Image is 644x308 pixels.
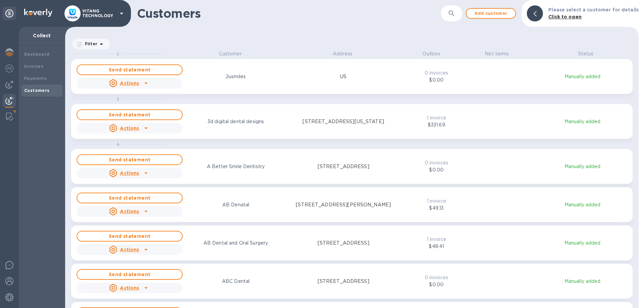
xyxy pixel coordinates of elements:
p: 1 invoice [415,236,458,243]
b: Click to open [548,14,582,19]
span: Send statement [83,66,177,74]
p: AB Denatal [222,201,249,208]
p: AB Dental and Oral Surgery [203,240,268,247]
p: $48.41 [415,243,458,250]
p: Address [296,50,389,57]
p: Manually added [536,240,629,247]
span: Send statement [83,156,177,164]
div: grid [71,50,639,308]
p: A Better Smile Dentistry [207,163,265,170]
p: Filter [82,41,97,47]
p: [STREET_ADDRESS] [318,278,369,285]
p: Status [539,50,633,57]
u: Actions [120,247,139,252]
p: Manually added [536,118,629,125]
p: 1 invoice [415,114,458,121]
span: 3 [117,97,119,102]
p: VITANG TECHNOLOGY [82,9,116,18]
p: Manually added [536,73,629,80]
button: Send statement [77,109,183,120]
p: $0.00 [415,166,458,173]
u: Actions [120,125,139,131]
p: $331.69 [415,121,458,129]
span: Send statement [83,194,177,202]
div: Unpin categories [3,7,16,20]
button: Send statement [77,193,183,203]
span: 2 [117,51,119,56]
button: Send statementActionsAB Denatal[STREET_ADDRESS][PERSON_NAME]1 invoice$49.13Manually added [71,187,633,222]
button: Send statement [77,231,183,242]
img: Foreign exchange [5,64,13,72]
img: Logo [24,9,52,17]
p: Outbox [408,50,455,57]
u: Actions [120,81,139,86]
p: 0 invoices [415,274,458,281]
u: Actions [120,285,139,291]
p: 3d digital dental designs [208,118,264,125]
p: $0.00 [415,281,458,288]
p: [STREET_ADDRESS][PERSON_NAME] [296,201,391,208]
p: [STREET_ADDRESS] [318,163,369,170]
p: 1 invoice [415,198,458,205]
button: Send statement [77,269,183,280]
b: Payments [24,76,47,81]
h1: Customers [137,6,441,20]
span: Add customer [472,9,510,17]
span: Send statement [83,270,177,278]
p: [STREET_ADDRESS][US_STATE] [303,118,384,125]
p: Net terms [473,50,520,57]
span: A [117,142,120,147]
p: Customer [183,50,277,57]
b: Dashboard [24,52,50,57]
button: Send statementActions3d digital dental designs[STREET_ADDRESS][US_STATE]1 invoice$331.69Manually ... [71,104,633,139]
button: Send statement [77,154,183,165]
p: Collect [24,32,60,39]
p: $0.00 [415,76,458,84]
u: Actions [120,209,139,214]
span: Send statement [83,111,177,119]
button: Send statementActionsA Better Smile Dentistry[STREET_ADDRESS]0 invoices$0.00Manually added [71,149,633,184]
p: 0 invoices [415,159,458,166]
p: US [340,73,347,80]
button: Send statement [77,64,183,75]
b: Please select a customer for details [548,7,639,12]
p: Manually added [536,278,629,285]
p: $49.13 [415,205,458,212]
p: ABC Dental [222,278,249,285]
button: Send statementActionsAB Dental and Oral Surgery[STREET_ADDRESS]1 invoice$48.41Manually added [71,225,633,260]
button: Send statementActionsABC Dental[STREET_ADDRESS]0 invoices$0.00Manually added [71,264,633,299]
button: Send statementActions2usmilesUS0 invoices$0.00Manually added [71,59,633,94]
p: Manually added [536,163,629,170]
p: 2usmiles [226,73,246,80]
p: Manually added [536,201,629,208]
p: 0 invoices [415,69,458,76]
b: Customers [24,88,50,93]
span: Send statement [83,232,177,240]
b: Invoices [24,64,43,69]
p: [STREET_ADDRESS] [318,240,369,247]
u: Actions [120,170,139,176]
button: Add customer [466,8,516,19]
